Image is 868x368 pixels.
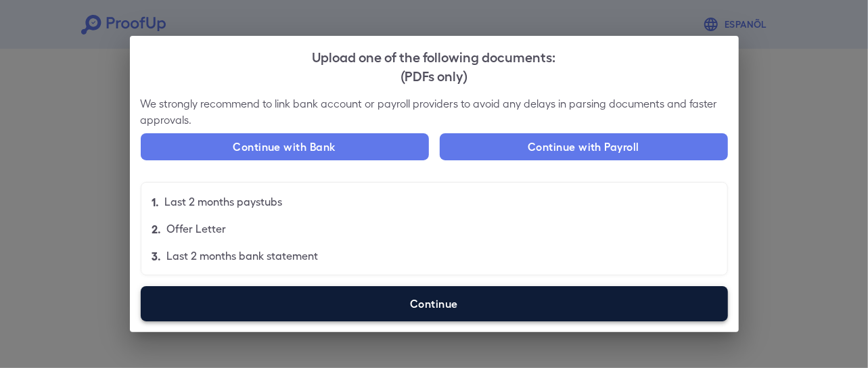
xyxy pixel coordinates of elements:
[167,221,227,237] p: Offer Letter
[167,248,319,264] p: Last 2 months bank statement
[440,133,728,160] button: Continue with Payroll
[165,193,283,210] p: Last 2 months paystubs
[141,286,728,321] label: Continue
[141,66,728,85] div: (PDFs only)
[152,193,160,210] p: 1.
[141,133,429,160] button: Continue with Bank
[141,95,728,128] p: We strongly recommend to link bank account or payroll providers to avoid any delays in parsing do...
[152,221,162,237] p: 2.
[130,36,739,95] h2: Upload one of the following documents:
[152,248,162,264] p: 3.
